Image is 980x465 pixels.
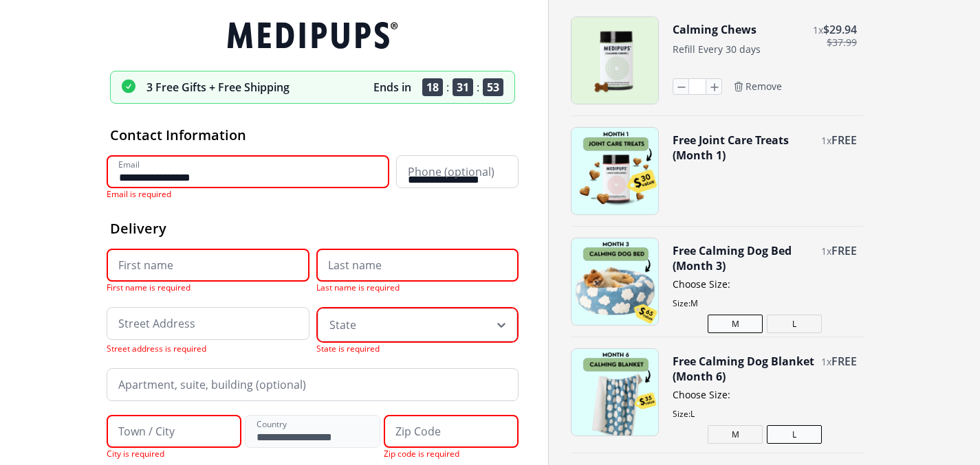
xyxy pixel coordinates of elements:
img: Free Calming Dog Blanket (Month 6) [571,349,658,435]
button: Free Calming Dog Blanket (Month 6) [673,354,814,384]
span: : [477,80,479,95]
p: Ends in [373,80,411,95]
span: Size: M [673,297,857,309]
span: 53 [483,78,503,96]
button: Remove [733,80,782,93]
img: Free Calming Dog Bed (Month 3) [571,238,658,325]
span: Size: L [673,408,857,420]
img: Free Joint Care Treats (Month 1) [571,128,658,214]
span: Delivery [110,219,166,238]
button: Calming Chews [673,22,756,37]
span: Choose Size: [673,277,857,291]
button: M [708,425,763,444]
span: Contact Information [110,126,246,144]
span: State is required [316,343,488,354]
span: 1 x [821,134,831,147]
span: Last name is required [316,282,488,293]
button: Free Joint Care Treats (Month 1) [673,133,814,163]
span: FREE [831,133,857,148]
span: 31 [453,78,473,96]
img: Calming Chews [571,17,658,104]
span: Choose Size: [673,388,857,401]
span: Remove [745,80,782,93]
span: City is required [107,448,241,460]
span: $ 37.99 [827,37,857,48]
span: $ 29.94 [823,22,857,37]
span: 1 x [813,23,823,36]
span: 1 x [821,355,831,368]
span: Email is required [107,188,279,200]
button: M [708,315,763,333]
p: 3 Free Gifts + Free Shipping [146,80,290,95]
span: FREE [831,354,857,369]
button: L [767,315,822,333]
span: : [446,80,449,95]
button: Free Calming Dog Bed (Month 3) [673,243,814,273]
span: FREE [831,243,857,258]
span: First name is required [107,282,279,293]
button: L [767,425,822,444]
span: Refill Every 30 days [673,43,761,56]
span: 18 [422,78,443,96]
span: Zip code is required [384,448,519,460]
span: Street address is required [107,343,279,354]
span: 1 x [821,245,831,258]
